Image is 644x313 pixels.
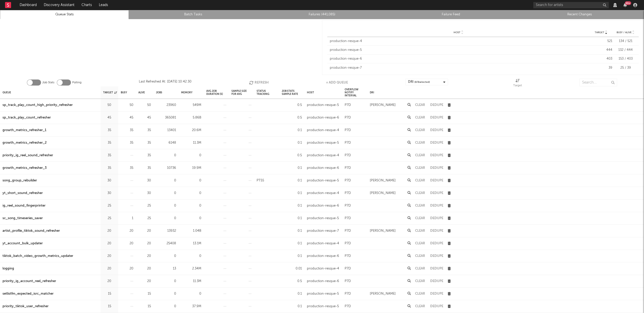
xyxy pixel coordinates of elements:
div: P7D [345,178,351,184]
div: 13.1M [181,241,201,247]
div: 13 [156,266,176,272]
div: Target [513,83,522,89]
div: [PERSON_NAME] [370,178,396,184]
div: 0.5 [282,152,302,159]
button: Clear [415,242,425,245]
div: 0.5 [282,278,302,284]
div: 15 [138,291,151,297]
div: 6148 [156,140,176,146]
div: 1 [121,215,133,221]
button: Dedupe [430,292,443,295]
a: Batch Tasks [132,12,255,18]
div: P7D [345,303,351,309]
div: production-resque-7 [307,228,339,234]
div: 0.5 [282,102,302,108]
button: 99+ [623,3,627,7]
div: 0 [156,203,176,209]
div: [PERSON_NAME] [370,190,396,196]
div: 35 [138,152,151,159]
div: DRI [370,87,374,98]
div: yt_short_sound_refresher [3,190,43,196]
button: Dedupe [430,242,443,245]
div: 0.1 [282,303,302,309]
div: 0.01 [282,266,302,272]
div: 15 [103,291,111,297]
button: Clear [415,141,425,144]
div: Jobs [156,87,162,98]
div: 30 [138,178,151,184]
a: priority_tiktok_user_refresher [3,303,49,309]
a: priority_ig_reel_sound_refresher [3,152,53,159]
div: 0 [181,291,201,297]
button: Clear [415,292,425,295]
div: 35 [138,140,151,146]
div: 0.1 [282,140,302,146]
div: 45 [121,115,133,121]
div: Overflow Notify Interval [345,87,365,98]
button: Dedupe [430,103,443,107]
div: 0 [181,178,201,184]
div: 0 [156,253,176,259]
div: yt_account_bulk_updater [3,241,43,247]
button: Clear [415,254,425,258]
div: 20 [138,241,151,247]
div: 0.1 [282,228,302,234]
div: 444 [590,48,612,53]
div: production-resque-4 [307,152,339,159]
div: 1.04B [181,228,201,234]
div: 20 [121,241,133,247]
button: Clear [415,116,425,119]
div: growth_metrics_refresher_1 [3,127,46,133]
div: 365081 [156,115,176,121]
div: setlistfm_expected_isrc_matcher [3,291,54,297]
div: P7D [345,190,351,196]
div: 15 [138,303,151,309]
div: 0 [181,253,201,259]
div: 20 [103,228,111,234]
div: production-resque-4 [307,190,339,196]
div: 37.9M [181,303,201,309]
div: P7D [345,266,351,272]
div: P7D [345,152,351,159]
button: Dedupe [430,305,443,308]
button: Clear [415,267,425,270]
div: 11.3M [181,140,201,146]
div: growth_metrics_refresher_3 [3,165,47,171]
div: P7D [345,102,351,108]
label: Job Stats [42,80,54,86]
a: Failure Feed [389,12,512,18]
div: Target [103,87,117,98]
div: 35 [121,165,133,171]
div: P7D [345,115,351,121]
a: tiktok_batch_video_growth_metrics_updater [3,253,73,259]
div: production-resque-5 [307,102,339,108]
div: P7D [345,291,351,297]
div: production-resque-6 [307,115,339,121]
div: 20 [103,253,111,259]
div: 549M [181,102,201,108]
div: 25 [103,203,111,209]
div: P7D [345,140,351,146]
div: 50 [103,102,111,108]
div: production-resque-5 [307,215,339,221]
button: Dedupe [430,229,443,232]
div: Memory [181,87,192,98]
a: growth_metrics_refresher_2 [3,140,47,146]
div: 35 [138,165,151,171]
div: production-resque-5 [307,140,339,146]
div: P7D [345,228,351,234]
div: 20 [138,228,151,234]
div: Busy [121,87,127,98]
div: [PERSON_NAME] [370,102,396,108]
div: 20 [138,253,151,259]
div: 30 [103,178,111,184]
button: Clear [415,179,425,182]
div: P7D [345,253,351,259]
div: Status Tracking [257,87,277,98]
div: 20.6M [181,127,201,133]
div: production-resque-6 [307,253,339,259]
div: DRI [408,79,430,85]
